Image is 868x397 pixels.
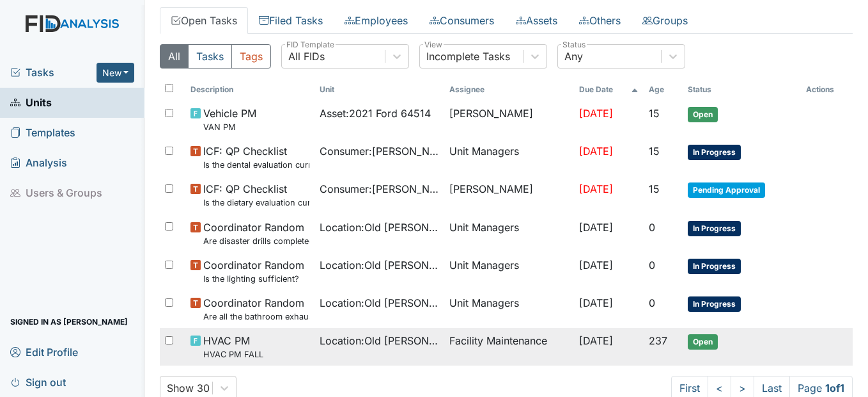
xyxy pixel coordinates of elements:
[97,63,135,83] button: New
[320,181,439,197] span: Consumer : [PERSON_NAME]
[203,348,263,361] small: HVAC PM FALL
[203,220,310,247] span: Coordinator Random Are disaster drills completed as scheduled?
[288,49,325,64] div: All FIDs
[649,107,660,120] span: 15
[203,197,310,209] small: Is the dietary evaluation current? (document the date in the comment section)
[188,44,232,69] button: Tasks
[165,84,173,92] input: Toggle All Rows Selected
[314,79,444,101] th: Toggle SortBy
[649,182,660,195] span: 15
[579,296,613,309] span: [DATE]
[203,121,256,133] small: VAN PM
[10,342,78,362] span: Edit Profile
[579,182,613,195] span: [DATE]
[688,334,718,350] span: Open
[568,7,632,34] a: Others
[320,295,439,311] span: Location : Old [PERSON_NAME].
[10,65,97,80] a: Tasks
[688,107,718,122] span: Open
[444,252,574,290] td: Unit Managers
[444,176,574,214] td: [PERSON_NAME]
[825,382,844,394] strong: 1 of 1
[579,221,613,234] span: [DATE]
[649,145,660,158] span: 15
[185,79,315,101] th: Toggle SortBy
[419,7,505,34] a: Consumers
[203,257,304,285] span: Coordinator Random Is the lighting sufficient?
[444,328,574,366] td: Facility Maintenance
[248,7,334,34] a: Filed Tasks
[203,333,263,361] span: HVAC PM HVAC PM FALL
[10,372,66,392] span: Sign out
[579,107,613,120] span: [DATE]
[579,259,613,271] span: [DATE]
[320,220,439,235] span: Location : Old [PERSON_NAME].
[320,333,439,348] span: Location : Old [PERSON_NAME].
[444,138,574,176] td: Unit Managers
[444,79,574,101] th: Assignee
[160,44,189,69] button: All
[203,181,310,209] span: ICF: QP Checklist Is the dietary evaluation current? (document the date in the comment section)
[801,79,853,101] th: Actions
[231,44,271,69] button: Tags
[10,312,128,332] span: Signed in as [PERSON_NAME]
[160,7,248,34] a: Open Tasks
[688,182,765,198] span: Pending Approval
[10,123,75,143] span: Templates
[649,259,655,271] span: 0
[688,145,741,160] span: In Progress
[564,49,583,64] div: Any
[574,79,644,101] th: Toggle SortBy
[688,296,741,312] span: In Progress
[203,159,310,171] small: Is the dental evaluation current? (document the date, oral rating, and goal # if needed in the co...
[203,311,310,323] small: Are all the bathroom exhaust fan covers clean and dust free?
[579,145,613,158] span: [DATE]
[688,221,741,236] span: In Progress
[644,79,683,101] th: Toggle SortBy
[632,7,699,34] a: Groups
[320,257,439,273] span: Location : Old [PERSON_NAME].
[444,215,574,252] td: Unit Managers
[688,259,741,274] span: In Progress
[167,380,210,396] div: Show 30
[160,44,271,69] div: Type filter
[203,295,310,323] span: Coordinator Random Are all the bathroom exhaust fan covers clean and dust free?
[334,7,419,34] a: Employees
[320,143,439,159] span: Consumer : [PERSON_NAME]
[203,106,256,133] span: Vehicle PM VAN PM
[444,101,574,138] td: [PERSON_NAME]
[203,273,304,285] small: Is the lighting sufficient?
[203,235,310,247] small: Are disaster drills completed as scheduled?
[649,334,667,347] span: 237
[649,296,655,309] span: 0
[320,106,431,121] span: Asset : 2021 Ford 64514
[683,79,801,101] th: Toggle SortBy
[10,153,67,173] span: Analysis
[579,334,613,347] span: [DATE]
[426,49,510,64] div: Incomplete Tasks
[505,7,568,34] a: Assets
[444,290,574,328] td: Unit Managers
[649,221,655,234] span: 0
[203,143,310,171] span: ICF: QP Checklist Is the dental evaluation current? (document the date, oral rating, and goal # i...
[10,93,52,113] span: Units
